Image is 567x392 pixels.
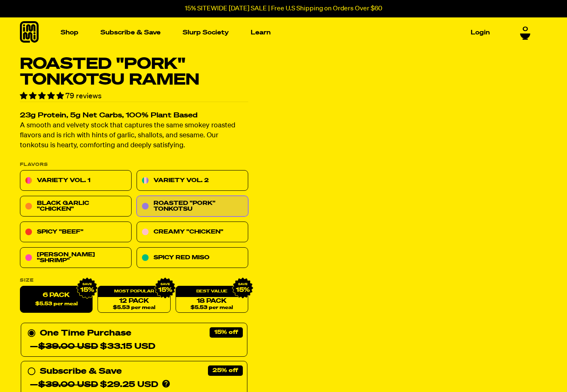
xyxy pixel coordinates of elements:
[76,278,98,299] img: IMG_9632.png
[137,248,248,268] a: Spicy Red Miso
[20,222,132,243] a: Spicy "Beef"
[30,340,155,353] div: — $33.15 USD
[20,196,132,217] a: Black Garlic "Chicken"
[35,302,78,307] span: $5.53 per meal
[20,278,248,283] label: Size
[38,343,98,351] del: $39.00 USD
[20,112,248,119] h2: 23g Protein, 5g Net Carbs, 100% Plant Based
[20,93,66,100] span: 4.77 stars
[20,121,248,151] p: A smooth and velvety stock that captures the same smokey roasted flavors and is rich with hints o...
[40,365,122,378] div: Subscribe & Save
[467,26,493,39] a: Login
[20,56,248,88] h1: Roasted "Pork" Tonkotsu Ramen
[27,327,241,353] div: One Time Purchase
[179,26,232,39] a: Slurp Society
[154,278,176,299] img: IMG_9632.png
[137,170,248,191] a: Variety Vol. 2
[247,26,274,39] a: Learn
[30,378,158,392] div: — $29.25 USD
[176,286,248,313] a: 18 Pack$5.53 per meal
[113,305,155,311] span: $5.53 per meal
[20,286,93,313] label: 6 pack
[57,17,493,48] nav: Main navigation
[520,26,530,40] a: 0
[523,26,528,33] span: 0
[137,196,248,217] a: Roasted "Pork" Tonkotsu
[20,170,132,191] a: Variety Vol. 1
[66,93,102,100] span: 79 reviews
[191,305,233,311] span: $5.53 per meal
[20,163,248,167] p: Flavors
[57,26,82,39] a: Shop
[185,5,382,12] p: 15% SITEWIDE [DATE] SALE | Free U.S Shipping on Orders Over $60
[232,278,254,299] img: IMG_9632.png
[98,286,170,313] a: 12 Pack$5.53 per meal
[137,222,248,243] a: Creamy "Chicken"
[38,381,98,389] del: $39.00 USD
[20,248,132,268] a: [PERSON_NAME] "Shrimp"
[97,26,164,39] a: Subscribe & Save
